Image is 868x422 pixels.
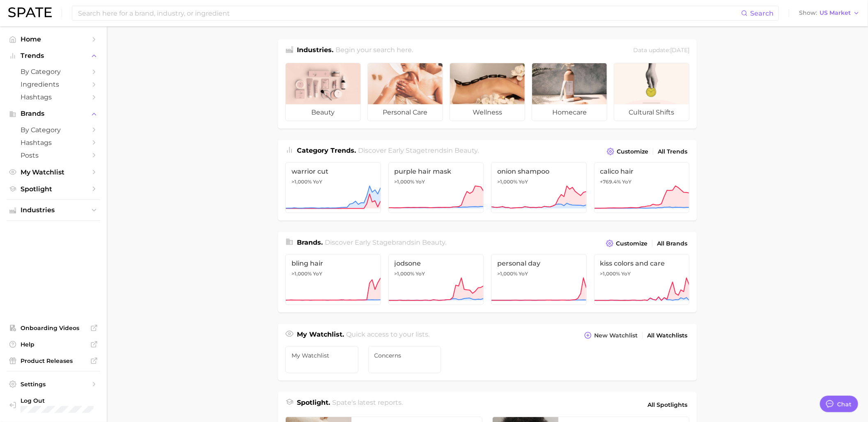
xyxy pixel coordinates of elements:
a: All Trends [656,146,689,157]
a: Product Releases [7,355,100,367]
div: Data update: [DATE] [633,45,689,56]
a: Concerns [368,346,441,373]
span: All Watchlists [647,332,687,339]
span: Concerns [374,352,435,359]
span: >1,000% [600,271,620,277]
input: Search here for a brand, industry, or ingredient [77,6,741,20]
a: All Brands [655,238,689,249]
span: >1,000% [292,271,312,277]
span: calico hair [600,167,684,175]
a: Log out. Currently logged in with e-mail jkno@cosmax.com. [7,394,100,415]
span: Product Releases [21,357,86,365]
span: warrior cut [292,167,375,175]
h1: Industries. [297,45,333,56]
span: beauty [286,104,361,121]
span: Customize [617,148,648,155]
span: YoY [313,179,322,185]
span: by Category [21,68,86,76]
h2: Quick access to your lists. [347,330,430,341]
span: Brands . [297,239,323,246]
a: warrior cut>1,000% YoY [285,162,381,213]
img: SPATE [8,7,52,17]
span: wellness [450,104,525,121]
span: Search [750,9,774,17]
a: All Watchlists [645,330,689,341]
span: Hashtags [21,93,86,101]
span: All Brands [657,240,687,247]
span: homecare [532,104,607,121]
span: YoY [313,271,322,277]
span: >1,000% [395,179,415,185]
span: Discover Early Stage brands in . [325,239,447,246]
span: YoY [416,271,425,277]
a: Ingredients [7,78,100,91]
span: +769.4% [600,179,621,185]
a: Hashtags [7,136,100,149]
a: My Watchlist [285,346,358,373]
button: Brands [7,108,100,120]
a: Home [7,33,100,46]
span: YoY [416,179,425,185]
span: beauty [423,239,445,246]
a: beauty [285,63,361,121]
span: Onboarding Videos [21,324,86,332]
span: New Watchlist [594,332,638,339]
span: Spotlight [21,185,86,193]
span: beauty [455,147,478,154]
a: kiss colors and care>1,000% YoY [594,254,690,305]
span: onion shampoo [497,167,581,175]
span: YoY [622,271,631,277]
a: jodsone>1,000% YoY [388,254,484,305]
span: personal day [497,259,581,267]
span: Customize [616,240,648,247]
a: by Category [7,124,100,136]
span: >1,000% [497,271,517,277]
a: by Category [7,65,100,78]
a: personal day>1,000% YoY [491,254,587,305]
a: Posts [7,149,100,162]
a: Hashtags [7,91,100,103]
a: My Watchlist [7,166,100,179]
span: My Watchlist [21,168,86,176]
span: My Watchlist [292,352,352,359]
span: Trends [21,52,86,60]
span: purple hair mask [395,167,478,175]
h2: Begin your search here. [336,45,413,56]
span: US Market [820,11,851,15]
button: Industries [7,204,100,216]
button: Trends [7,50,100,62]
a: homecare [532,63,607,121]
span: YoY [519,179,528,185]
a: Settings [7,378,100,390]
h2: Spate's latest reports. [333,398,403,412]
a: purple hair mask>1,000% YoY [388,162,484,213]
a: calico hair+769.4% YoY [594,162,690,213]
a: All Spotlights [645,398,689,412]
span: Help [21,341,86,348]
span: >1,000% [395,271,415,277]
a: wellness [450,63,525,121]
button: ShowUS Market [797,8,862,18]
a: onion shampoo>1,000% YoY [491,162,587,213]
a: Spotlight [7,183,100,195]
span: All Spotlights [648,400,687,410]
span: Show [799,11,817,15]
span: Log Out [21,397,94,404]
span: kiss colors and care [600,259,684,267]
span: >1,000% [292,179,312,185]
span: Hashtags [21,139,86,147]
span: All Trends [658,148,687,155]
h1: My Watchlist. [297,330,344,341]
span: bling hair [292,259,375,267]
span: Settings [21,381,86,388]
span: Industries [21,206,86,214]
span: Category Trends . [297,147,356,154]
span: by Category [21,126,86,134]
h1: Spotlight. [297,398,330,412]
span: Discover Early Stage trends in . [358,147,479,154]
a: bling hair>1,000% YoY [285,254,381,305]
span: Home [21,35,86,43]
button: Customize [605,146,650,157]
span: Posts [21,151,86,159]
span: Ingredients [21,80,86,88]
